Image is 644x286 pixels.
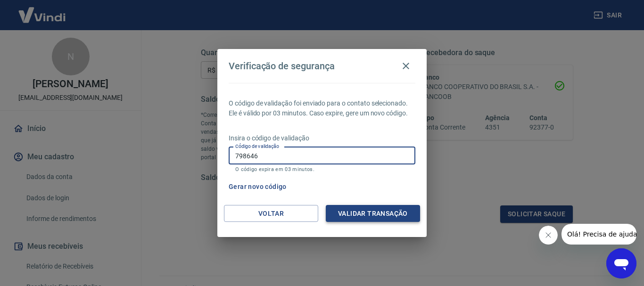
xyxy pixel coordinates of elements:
[235,166,409,172] p: O código expira em 03 minutos.
[225,178,290,196] button: Gerar novo código
[606,248,636,278] iframe: Botão para abrir a janela de mensagens
[539,226,558,245] iframe: Fechar mensagem
[235,143,279,150] label: Código de validação
[229,133,415,143] p: Insira o código de validação
[6,7,79,14] span: Olá! Precisa de ajuda?
[229,98,415,118] p: O código de validação foi enviado para o contato selecionado. Ele é válido por 03 minutos. Caso e...
[561,224,636,245] iframe: Mensagem da empresa
[229,60,335,72] h4: Verificação de segurança
[224,205,318,222] button: Voltar
[326,205,420,222] button: Validar transação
